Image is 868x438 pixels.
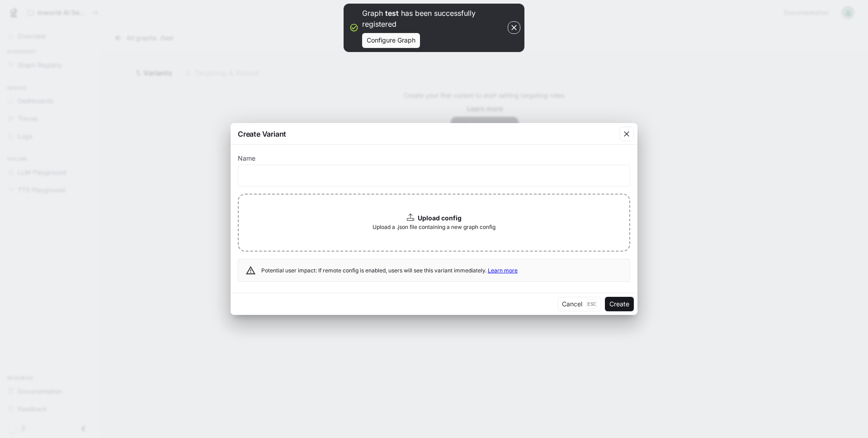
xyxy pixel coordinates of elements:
button: Configure Graph [362,33,420,48]
button: Create [605,297,634,311]
p: test [385,9,399,18]
a: Learn more [488,267,518,274]
b: Upload config [418,214,462,222]
p: Create Variant [238,129,286,139]
p: Esc [586,299,597,309]
p: Graph has been successfully registered [362,8,506,29]
span: Upload a .json file containing a new graph config [373,223,495,232]
button: CancelEsc [558,297,601,311]
span: Potential user impact: If remote config is enabled, users will see this variant immediately. [261,267,518,274]
p: Name [238,155,255,162]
